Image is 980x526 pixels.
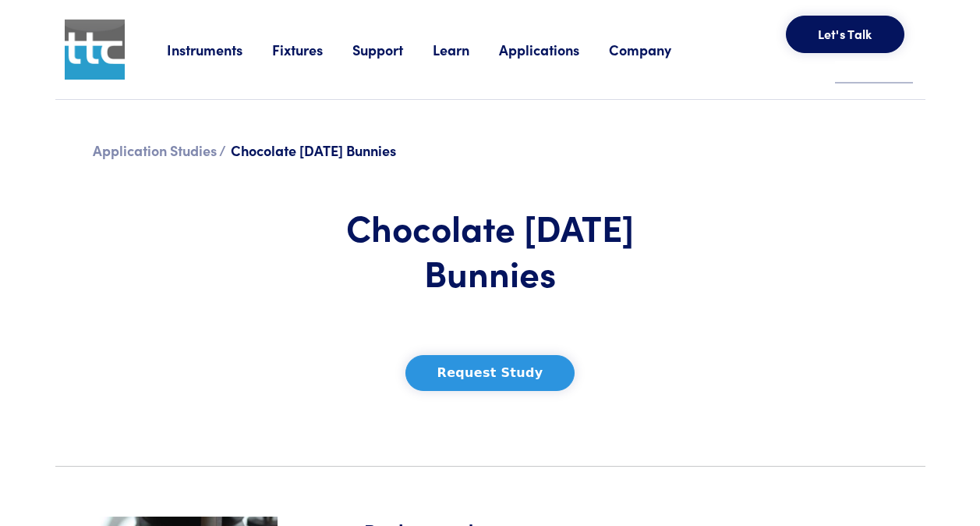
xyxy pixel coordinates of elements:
[167,40,272,59] a: Instruments
[786,16,904,53] button: Let's Talk
[65,20,125,80] img: ttc_logo_1x1_v1.0.png
[93,140,226,160] a: Application Studies /
[352,40,433,59] a: Support
[405,355,575,391] button: Request Study
[272,40,352,59] a: Fixtures
[231,140,396,160] span: Chocolate [DATE] Bunnies
[433,40,499,59] a: Learn
[499,40,609,59] a: Applications
[609,40,701,59] a: Company
[296,204,685,294] h1: Chocolate [DATE] Bunnies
